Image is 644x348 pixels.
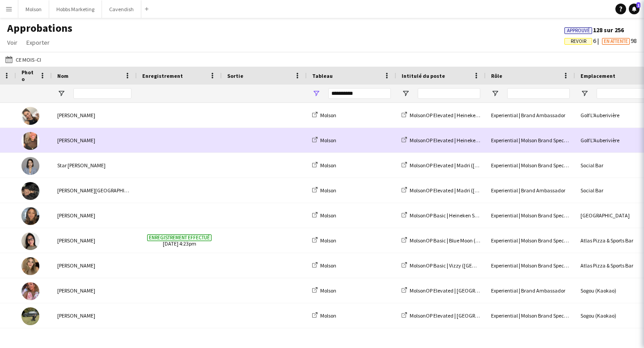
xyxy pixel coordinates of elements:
[312,262,336,269] a: Molson
[49,0,102,18] button: Hobbs Marketing
[564,26,624,34] span: 128 sur 256
[486,103,575,127] div: Experiential | Brand Ambassador
[604,38,628,44] span: En attente
[320,262,336,269] span: Molson
[52,303,137,328] div: [PERSON_NAME]
[410,137,559,144] span: MolsonOP Elevated | Heineken Silver (Lévis, [GEOGRAPHIC_DATA])
[312,137,336,144] a: Molson
[73,88,131,99] input: Nom Entrée de filtre
[4,54,43,65] button: Ce mois-ci
[410,237,578,244] span: MolsonOP Basic | Blue Moon ([GEOGRAPHIC_DATA], [GEOGRAPHIC_DATA])
[21,207,39,225] img: Julissa Cornejo
[402,312,611,319] a: MolsonOP Elevated | [GEOGRAPHIC_DATA] ([GEOGRAPHIC_DATA], [GEOGRAPHIC_DATA])
[57,72,68,79] span: Nom
[7,38,17,47] span: Voir
[26,38,50,47] span: Exporter
[507,88,570,99] input: Rôle Entrée de filtre
[602,37,637,45] span: 98
[567,28,590,34] span: Approuvé
[418,88,480,99] input: Intitulé du poste Entrée de filtre
[402,89,410,98] button: Ouvrir le menu de filtre
[21,107,39,125] img: Alexandra Simard
[410,112,559,119] span: MolsonOP Elevated | Heineken Silver (Lévis, [GEOGRAPHIC_DATA])
[312,287,336,294] a: Molson
[402,287,611,294] a: MolsonOP Elevated | [GEOGRAPHIC_DATA] ([GEOGRAPHIC_DATA], [GEOGRAPHIC_DATA])
[21,182,39,200] img: asal tehrani
[312,187,336,194] a: Molson
[21,232,39,250] img: Karla Inac
[18,0,49,18] button: Molson
[410,287,611,294] span: MolsonOP Elevated | [GEOGRAPHIC_DATA] ([GEOGRAPHIC_DATA], [GEOGRAPHIC_DATA])
[320,312,336,319] span: Molson
[142,228,216,253] span: [DATE] 4:23pm
[320,137,336,144] span: Molson
[571,38,586,44] span: Revoir
[52,203,137,228] div: [PERSON_NAME]
[320,112,336,119] span: Molson
[312,89,320,98] button: Ouvrir le menu de filtre
[312,212,336,219] a: Molson
[410,312,611,319] span: MolsonOP Elevated | [GEOGRAPHIC_DATA] ([GEOGRAPHIC_DATA], [GEOGRAPHIC_DATA])
[21,132,39,150] img: Vanessa Bernard
[580,72,615,79] span: Emplacement
[486,228,575,253] div: Experiential | Molson Brand Specialist
[486,303,575,328] div: Experiential | Molson Brand Specialist
[21,69,36,82] span: Photo
[320,187,336,194] span: Molson
[312,312,336,319] a: Molson
[142,72,183,79] span: Enregistrement
[312,112,336,119] a: Molson
[102,0,141,18] button: Cavendish
[410,162,575,169] span: MolsonOP Elevated | Madri ([GEOGRAPHIC_DATA], [GEOGRAPHIC_DATA])
[402,112,559,119] a: MolsonOP Elevated | Heineken Silver (Lévis, [GEOGRAPHIC_DATA])
[147,234,212,241] span: Enregistrement effectué
[52,103,137,127] div: [PERSON_NAME]
[486,178,575,203] div: Experiential | Brand Ambassador
[21,282,39,300] img: Yasmine Hammoudi
[580,89,589,98] button: Ouvrir le menu de filtre
[486,153,575,178] div: Experiential | Molson Brand Specialist
[402,212,562,219] a: MolsonOP Basic | Heineken Silver (Kitchener, [GEOGRAPHIC_DATA])
[52,253,137,278] div: [PERSON_NAME]
[410,187,575,194] span: MolsonOP Elevated | Madri ([GEOGRAPHIC_DATA], [GEOGRAPHIC_DATA])
[402,262,566,269] a: MolsonOP Basic | Vizzy ([GEOGRAPHIC_DATA], [GEOGRAPHIC_DATA])
[312,162,336,169] a: Molson
[410,262,566,269] span: MolsonOP Basic | Vizzy ([GEOGRAPHIC_DATA], [GEOGRAPHIC_DATA])
[52,153,137,178] div: Star [PERSON_NAME]
[227,72,243,79] span: Sortie
[402,72,445,79] span: Intitulé du poste
[312,237,336,244] a: Molson
[402,187,575,194] a: MolsonOP Elevated | Madri ([GEOGRAPHIC_DATA], [GEOGRAPHIC_DATA])
[491,89,499,98] button: Ouvrir le menu de filtre
[320,287,336,294] span: Molson
[564,37,602,45] span: 6
[52,128,137,153] div: [PERSON_NAME]
[320,237,336,244] span: Molson
[57,89,65,98] button: Ouvrir le menu de filtre
[486,203,575,228] div: Experiential | Molson Brand Specialist
[402,162,575,169] a: MolsonOP Elevated | Madri ([GEOGRAPHIC_DATA], [GEOGRAPHIC_DATA])
[320,212,336,219] span: Molson
[21,257,39,275] img: Anlly Gallego
[4,37,21,48] a: Voir
[636,2,640,8] span: 1
[52,178,137,203] div: [PERSON_NAME][GEOGRAPHIC_DATA]
[312,72,333,79] span: Tableau
[52,228,137,253] div: [PERSON_NAME]
[52,278,137,303] div: [PERSON_NAME]
[402,137,559,144] a: MolsonOP Elevated | Heineken Silver (Lévis, [GEOGRAPHIC_DATA])
[402,237,578,244] a: MolsonOP Basic | Blue Moon ([GEOGRAPHIC_DATA], [GEOGRAPHIC_DATA])
[486,278,575,303] div: Experiential | Brand Ambassador
[21,157,39,175] img: Star Rafiee Bandary
[410,212,562,219] span: MolsonOP Basic | Heineken Silver (Kitchener, [GEOGRAPHIC_DATA])
[486,253,575,278] div: Experiential | Molson Brand Specialist
[629,4,640,14] a: 1
[21,307,39,325] img: Leila Benabid
[486,128,575,153] div: Experiential | Molson Brand Specialist
[491,72,502,79] span: Rôle
[320,162,336,169] span: Molson
[23,37,53,48] a: Exporter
